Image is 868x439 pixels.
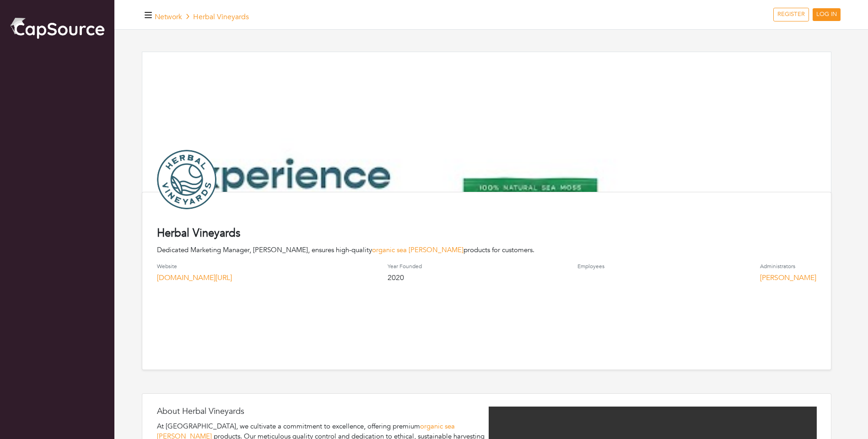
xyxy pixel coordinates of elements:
[9,16,105,40] img: cap_logo.png
[155,13,249,21] h5: Herbal Vineyards
[388,263,422,270] h4: Year Founded
[157,263,232,270] h4: Website
[372,245,464,254] a: organic sea [PERSON_NAME]
[577,263,604,270] h4: Employees
[157,227,816,240] h4: Herbal Vineyards
[157,407,485,417] h4: About Herbal Vineyards
[157,150,216,209] img: unnamed%20(5).jpg
[388,274,422,282] h4: 2020
[813,8,841,21] a: LOG IN
[155,12,182,22] a: Network
[157,273,232,283] a: [DOMAIN_NAME][URL]
[760,273,816,283] a: [PERSON_NAME]
[157,245,816,255] div: Dedicated Marketing Manager, [PERSON_NAME], ensures high-quality products for customers.
[760,263,816,270] h4: Administrators
[773,8,809,21] a: REGISTER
